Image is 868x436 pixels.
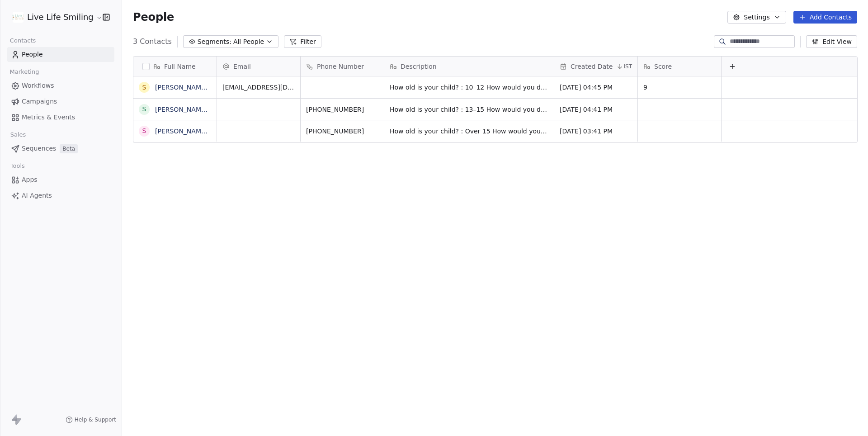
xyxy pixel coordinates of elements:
[571,62,613,71] span: Created Date
[133,36,172,47] span: 3 Contacts
[60,144,78,153] span: Beta
[6,128,30,142] span: Sales
[7,172,114,187] a: Apps
[13,12,24,23] img: LLS%20Logo%20April%202025%20copy%20(1).jpeg
[654,62,672,71] span: Score
[7,78,114,93] a: Workflows
[155,106,228,113] a: [PERSON_NAME] test 2
[22,50,43,59] span: People
[233,62,251,71] span: Email
[284,35,321,48] button: Filter
[560,127,632,136] span: [DATE] 03:41 PM
[306,127,378,136] span: [PHONE_NUMBER]
[142,83,146,92] div: S
[390,105,548,114] span: How old is your child? : 13–15 How would you describe the alignment of your child's teeth? : b) S...
[638,57,721,76] div: Score
[66,416,116,423] a: Help & Support
[6,65,43,79] span: Marketing
[142,104,146,114] div: S
[22,81,54,90] span: Workflows
[6,34,40,47] span: Contacts
[155,128,222,135] a: [PERSON_NAME] Test
[390,83,548,92] span: How old is your child? : 10–12 How would you describe the alignment of your child's teeth? : b) S...
[7,110,114,125] a: Metrics & Events
[806,35,857,48] button: Edit View
[217,76,858,418] div: grid
[727,11,786,24] button: Settings
[164,62,196,71] span: Full Name
[198,37,231,47] span: Segments:
[384,57,554,76] div: Description
[217,57,300,76] div: Email
[133,10,174,24] span: People
[155,84,228,91] a: [PERSON_NAME] test 3
[27,11,94,23] span: Live Life Smiling
[301,57,384,76] div: Phone Number
[233,37,264,47] span: All People
[7,47,114,62] a: People
[133,76,217,418] div: grid
[22,97,57,106] span: Campaigns
[75,416,116,423] span: Help & Support
[560,83,632,92] span: [DATE] 04:45 PM
[560,105,632,114] span: [DATE] 04:41 PM
[22,175,38,185] span: Apps
[7,94,114,109] a: Campaigns
[142,126,146,136] div: S
[22,113,75,122] span: Metrics & Events
[643,83,716,92] span: 9
[133,57,217,76] div: Full Name
[22,144,56,153] span: Sequences
[306,105,378,114] span: [PHONE_NUMBER]
[7,188,114,203] a: AI Agents
[22,191,52,200] span: AI Agents
[317,62,364,71] span: Phone Number
[7,141,114,156] a: SequencesBeta
[793,11,857,24] button: Add Contacts
[554,57,637,76] div: Created DateIST
[623,63,632,70] span: IST
[222,83,295,92] span: [EMAIL_ADDRESS][DOMAIN_NAME]
[6,159,28,173] span: Tools
[390,127,548,136] span: How old is your child? : Over 15 How would you describe the alignment of your child's teeth? : a)...
[11,9,96,25] button: Live Life Smiling
[401,62,437,71] span: Description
